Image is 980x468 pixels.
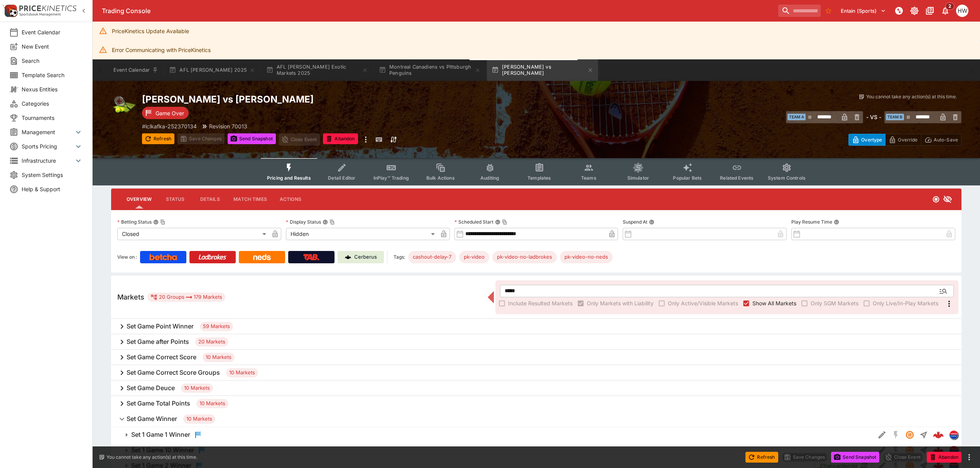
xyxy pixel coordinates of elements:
a: Cerberus [338,251,384,263]
a: 47cf694c-06d6-4a3d-9b0c-725b325378c2 [931,443,946,458]
span: 20 Markets [195,338,228,346]
h6: Set Game after Points [127,338,189,346]
svg: Suspended [905,446,914,455]
button: Copy To Clipboard [160,219,166,225]
span: 10 Markets [226,369,258,377]
img: lclkafka [950,446,958,455]
svg: More [945,299,954,308]
img: PriceKinetics [19,5,76,11]
span: System Settings [22,171,83,179]
button: AFL [PERSON_NAME] 2025 [164,59,260,81]
button: Override [885,134,921,146]
svg: Closed [932,195,940,203]
h6: - VS - [866,113,881,121]
span: Mark an event as closed and abandoned. [323,135,358,142]
p: You cannot take any action(s) at this time. [866,93,957,100]
h6: Set Game Total Points [127,399,190,407]
button: Send Snapshot [228,133,276,144]
button: more [965,453,974,462]
p: Scheduled Start [455,219,493,225]
button: Betting StatusCopy To Clipboard [153,219,159,225]
button: Details [193,190,227,209]
span: 10 Markets [183,415,215,423]
button: [PERSON_NAME] vs [PERSON_NAME] [487,59,598,81]
span: Only Active/Visible Markets [668,299,738,307]
div: Trading Console [102,7,775,15]
span: Only SGM Markets [811,299,858,307]
span: Event Calendar [22,28,83,36]
button: Overview [120,190,158,209]
span: Infrastructure [22,157,74,165]
button: Edit Detail [875,428,889,442]
p: Revision 70013 [209,122,247,130]
button: Abandon [927,452,961,463]
button: Status [158,190,193,209]
img: logo-cerberus--red.svg [933,429,944,440]
p: Auto-Save [934,136,958,144]
img: Ladbrokes [198,254,226,260]
span: Sports Pricing [22,142,74,150]
span: Simulator [627,175,649,181]
button: Refresh [142,133,174,144]
span: Teams [581,175,596,181]
p: Copy To Clipboard [142,122,197,130]
div: Betting Target: cerberus [408,251,456,263]
span: 2 [945,2,955,10]
p: You cannot take any action(s) at this time. [106,454,197,461]
span: cashout-delay-7 [408,253,456,261]
svg: Suspended [905,430,914,439]
a: 36fba0fd-1526-47c4-be7a-df7525466775 [931,427,946,443]
button: more [361,133,370,146]
button: Play Resume Time [834,219,839,225]
button: Select Tenant [836,5,890,17]
img: Neds [253,254,270,260]
p: Game Over [155,109,184,117]
button: Match Times [227,190,273,209]
button: Display StatusCopy To Clipboard [323,219,328,225]
span: pk-video [459,253,489,261]
img: lclkafka [950,431,958,439]
button: SGM Disabled [889,443,903,457]
button: Overtype [848,134,885,146]
button: Event Calendar [109,59,163,81]
h6: Set Game Winner [127,415,177,423]
h6: Set Game Correct Score Groups [127,369,220,377]
img: TabNZ [303,254,319,260]
span: Nexus Entities [22,85,83,93]
div: PriceKinetics Update Available [112,24,189,38]
label: Tags: [394,251,405,263]
div: Error Communicating with PriceKinetics [112,43,211,57]
span: 59 Markets [200,323,233,330]
button: Set 1 Game 1 Winner [111,427,875,443]
button: Straight [917,428,931,442]
button: Toggle light/dark mode [907,4,921,18]
span: 10 Markets [203,354,235,361]
h6: Set Game Deuce [127,384,175,392]
button: Suspended [903,443,917,457]
span: Show All Markets [752,299,796,307]
button: Notifications [938,4,952,18]
button: AFL [PERSON_NAME] Exotic Markets 2025 [262,59,373,81]
button: Suspend At [649,219,654,225]
p: Overtype [861,136,882,144]
button: SGM Disabled [889,428,903,442]
div: Betting Target: cerberus [459,251,489,263]
button: NOT Connected to PK [892,4,906,18]
button: Set Game Winner10 Markets [111,411,961,427]
span: Tournaments [22,114,83,122]
p: Suspend At [623,219,647,225]
span: Popular Bets [673,175,702,181]
span: Team A [787,114,806,120]
h6: Set Game Correct Score [127,353,196,361]
div: Betting Target: cerberus [492,251,557,263]
div: Betting Target: cerberus [560,251,613,263]
button: Refresh [745,452,778,463]
label: View on : [117,251,137,263]
button: Copy To Clipboard [502,219,507,225]
button: Open [936,284,950,298]
img: logo-cerberus--red.svg [933,445,944,456]
span: pk-video-no-neds [560,253,613,261]
p: Cerberus [354,253,377,261]
div: Event type filters [261,158,812,185]
button: Copy To Clipboard [329,219,335,225]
